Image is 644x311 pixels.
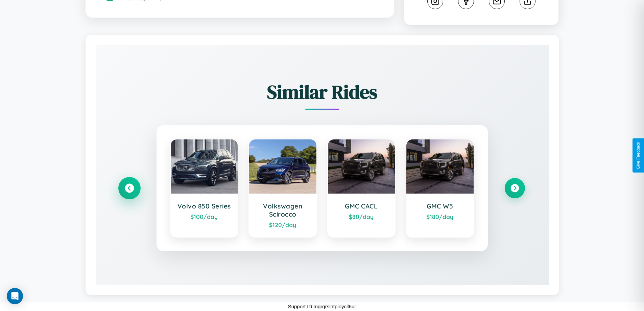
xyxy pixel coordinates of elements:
[248,139,317,238] a: Volkswagen Scirocco$120/day
[406,139,474,238] a: GMC W5$180/day
[335,213,388,220] div: $ 80 /day
[288,302,356,311] p: Support ID: mgrgrsihtpioycll6ur
[327,139,396,238] a: GMC CACL$80/day
[636,142,641,169] div: Give Feedback
[335,202,388,210] h3: GMC CACL
[413,202,467,210] h3: GMC W5
[119,79,525,105] h2: Similar Rides
[256,202,310,218] h3: Volkswagen Scirocco
[170,139,239,238] a: Volvo 850 Series$100/day
[7,288,23,304] div: Open Intercom Messenger
[177,213,231,220] div: $ 100 /day
[256,221,310,228] div: $ 120 /day
[413,213,467,220] div: $ 180 /day
[177,202,231,210] h3: Volvo 850 Series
